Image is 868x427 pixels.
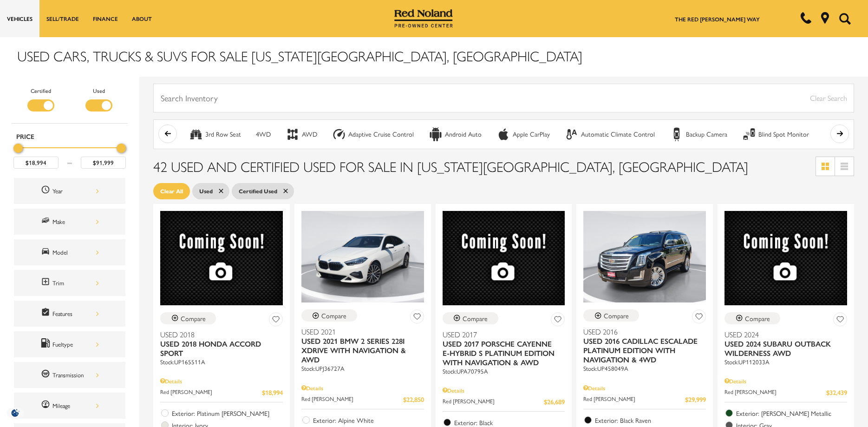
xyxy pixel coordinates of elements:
[52,278,99,288] div: Trim
[313,415,424,425] span: Exterior: Alpine White
[454,418,565,427] span: Exterior: Black
[189,127,203,141] div: 3rd Row Seat
[583,309,639,322] button: Compare Vehicle
[332,127,346,141] div: Adaptive Cruise Control
[153,84,854,112] input: Search Inventory
[665,125,732,144] button: Backup CameraBackup Camera
[199,185,213,197] span: Used
[403,394,424,404] span: $22,850
[13,140,126,169] div: Price
[348,130,414,138] div: Adaptive Cruise Control
[14,362,125,388] div: TransmissionTransmission
[443,397,565,407] a: Red [PERSON_NAME] $26,689
[824,127,838,141] div: Bluetooth
[583,394,685,404] span: Red [PERSON_NAME]
[321,311,346,320] div: Compare
[41,308,52,320] span: Features
[41,216,52,228] span: Make
[443,367,565,375] div: Stock : UPA70795A
[14,301,125,327] div: FeaturesFeatures
[52,339,99,349] div: Fueltype
[835,0,854,37] button: Open the search field
[583,384,706,392] div: Pricing Details - Used 2016 Cadillac Escalade Platinum Edition With Navigation & 4WD
[301,309,357,322] button: Compare Vehicle
[301,336,417,364] span: Used 2021 BMW 2 Series 228i xDrive With Navigation & AWD
[12,86,128,123] div: Filter by Vehicle Type
[544,397,565,407] span: $26,689
[491,125,555,144] button: Apple CarPlayApple CarPlay
[14,393,125,419] div: MileageMileage
[160,330,283,358] a: Used 2018Used 2018 Honda Accord Sport
[724,312,780,324] button: Compare Vehicle
[41,277,52,289] span: Trim
[81,157,126,169] input: Maximum
[443,330,558,339] span: Used 2017
[239,185,277,197] span: Certified Used
[117,144,126,153] div: Maximum Price
[833,312,847,329] button: Save Vehicle
[160,388,283,397] a: Red [PERSON_NAME] $18,994
[583,364,706,373] div: Stock : UP458049A
[443,386,565,394] div: Pricing Details - Used 2017 Porsche Cayenne E-Hybrid S Platinum Edition With Navigation & AWD
[560,125,660,144] button: Automatic Climate ControlAutomatic Climate Control
[286,127,300,141] div: AWD
[302,130,317,138] div: AWD
[52,186,99,196] div: Year
[394,13,453,22] a: Red Noland Pre-Owned
[724,388,847,397] a: Red [PERSON_NAME] $32,439
[160,358,283,366] div: Stock : UP165511A
[5,408,26,418] section: Click to Open Cookie Consent Modal
[52,217,99,227] div: Make
[41,369,52,381] span: Transmission
[758,130,809,138] div: Blind Spot Monitor
[160,377,283,385] div: Pricing Details - Used 2018 Honda Accord Sport
[551,312,565,329] button: Save Vehicle
[301,384,424,392] div: Pricing Details - Used 2021 BMW 2 Series 228i xDrive With Navigation & AWD
[52,401,99,411] div: Mileage
[301,394,424,404] a: Red [PERSON_NAME] $22,850
[675,15,760,23] a: The Red [PERSON_NAME] Way
[685,394,706,404] span: $29,999
[583,327,699,336] span: Used 2016
[394,9,453,28] img: Red Noland Pre-Owned
[583,211,706,303] img: 2016 Cadillac Escalade Platinum Edition
[724,358,847,366] div: Stock : UP112033A
[513,130,550,138] div: Apple CarPlay
[443,330,565,367] a: Used 2017Used 2017 Porsche Cayenne E-Hybrid S Platinum Edition With Navigation & AWD
[256,130,271,138] div: 4WD
[742,127,756,141] div: Blind Spot Monitor
[745,314,770,322] div: Compare
[686,130,727,138] div: Backup Camera
[565,127,579,141] div: Automatic Climate Control
[724,388,826,397] span: Red [PERSON_NAME]
[269,312,283,329] button: Save Vehicle
[52,370,99,380] div: Transmission
[583,336,699,364] span: Used 2016 Cadillac Escalade Platinum Edition With Navigation & 4WD
[826,388,847,397] span: $32,439
[41,246,52,258] span: Model
[14,270,125,296] div: TrimTrim
[31,86,51,95] label: Certified
[830,125,849,143] button: scroll right
[160,330,276,339] span: Used 2018
[301,327,424,364] a: Used 2021Used 2021 BMW 2 Series 228i xDrive With Navigation & AWD
[443,211,565,305] img: 2017 Porsche Cayenne E-Hybrid S Platinum Edition
[14,178,125,204] div: YearYear
[583,327,706,364] a: Used 2016Used 2016 Cadillac Escalade Platinum Edition With Navigation & 4WD
[41,338,52,350] span: Fueltype
[496,127,510,141] div: Apple CarPlay
[443,312,498,324] button: Compare Vehicle
[595,415,706,425] span: Exterior: Black Raven
[692,309,706,327] button: Save Vehicle
[301,394,403,404] span: Red [PERSON_NAME]
[301,211,424,303] img: 2021 BMW 2 Series 228i xDrive
[160,211,283,305] img: 2018 Honda Accord Sport
[41,185,52,197] span: Year
[327,125,419,144] button: Adaptive Cruise ControlAdaptive Cruise Control
[724,377,847,385] div: Pricing Details - Used 2024 Subaru Outback Wilderness AWD
[153,156,748,176] span: 42 Used and Certified Used for Sale in [US_STATE][GEOGRAPHIC_DATA], [GEOGRAPHIC_DATA]
[443,339,558,367] span: Used 2017 Porsche Cayenne E-Hybrid S Platinum Edition With Navigation & AWD
[251,125,276,144] button: 4WD
[583,394,706,404] a: Red [PERSON_NAME] $29,999
[429,127,443,141] div: Android Auto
